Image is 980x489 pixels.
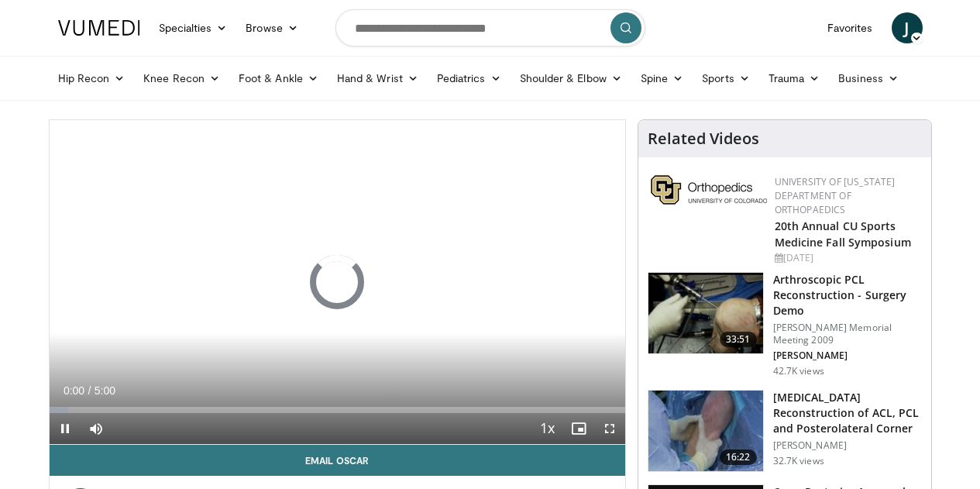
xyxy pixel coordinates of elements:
[773,439,922,452] p: [PERSON_NAME]
[773,365,824,377] p: 42.7K views
[532,413,563,444] button: Playback Rate
[134,63,229,94] a: Knee Recon
[50,413,81,444] button: Pause
[773,350,922,362] p: [PERSON_NAME]
[648,391,763,471] img: Stone_ACL_PCL_FL8_Widescreen_640x360_100007535_3.jpg.150x105_q85_crop-smart_upscale.jpg
[818,12,882,43] a: Favorites
[150,12,237,43] a: Specialties
[892,12,923,43] a: J
[64,384,84,397] span: 0:00
[594,413,625,444] button: Fullscreen
[775,219,911,250] a: 20th Annual CU Sports Medicine Fall Symposium
[81,413,112,444] button: Mute
[335,9,645,46] input: Search topics, interventions
[648,129,759,148] h4: Related Videos
[775,175,896,216] a: University of [US_STATE] Department of Orthopaedics
[720,449,757,465] span: 16:22
[95,384,115,397] span: 5:00
[693,63,759,94] a: Sports
[648,272,922,377] a: 33:51 Arthroscopic PCL Reconstruction - Surgery Demo [PERSON_NAME] Memorial Meeting 2009 [PERSON_...
[236,12,308,43] a: Browse
[648,273,763,353] img: 672811_3.png.150x105_q85_crop-smart_upscale.jpg
[328,63,428,94] a: Hand & Wrist
[50,407,625,413] div: Progress Bar
[773,322,922,346] p: [PERSON_NAME] Memorial Meeting 2009
[229,63,328,94] a: Foot & Ankle
[775,251,919,265] div: [DATE]
[773,390,922,436] h3: [MEDICAL_DATA] Reconstruction of ACL, PCL and Posterolateral Corner
[829,63,908,94] a: Business
[50,120,625,445] video-js: Video Player
[720,332,757,347] span: 33:51
[648,390,922,472] a: 16:22 [MEDICAL_DATA] Reconstruction of ACL, PCL and Posterolateral Corner [PERSON_NAME] 32.7K views
[511,63,631,94] a: Shoulder & Elbow
[773,272,922,319] h3: Arthroscopic PCL Reconstruction - Surgery Demo
[563,413,594,444] button: Enable picture-in-picture mode
[88,384,91,397] span: /
[773,455,824,467] p: 32.7K views
[58,20,140,36] img: VuMedi Logo
[50,445,625,476] a: Email Oscar
[49,63,135,94] a: Hip Recon
[428,63,511,94] a: Pediatrics
[651,175,767,205] img: 355603a8-37da-49b6-856f-e00d7e9307d3.png.150x105_q85_autocrop_double_scale_upscale_version-0.2.png
[631,63,693,94] a: Spine
[759,63,830,94] a: Trauma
